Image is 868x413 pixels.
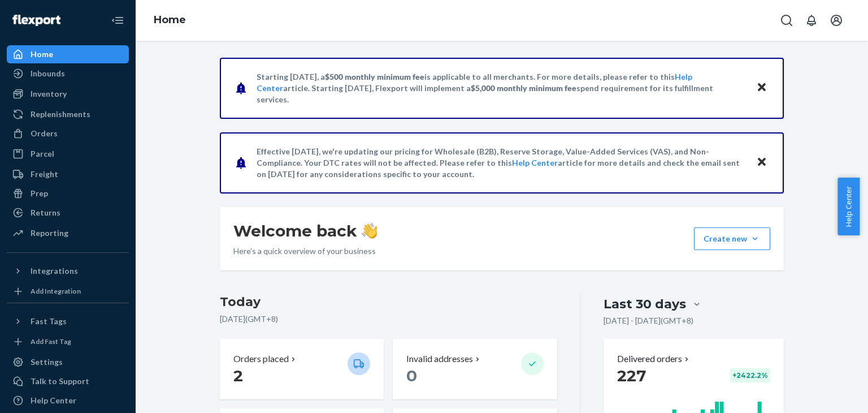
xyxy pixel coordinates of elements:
button: Fast Tags [7,312,129,330]
div: Prep [31,188,48,199]
span: $500 monthly minimum fee [325,72,424,81]
a: Parcel [7,145,129,163]
button: Open notifications [800,9,823,32]
button: Integrations [7,262,129,280]
button: Help Center [837,178,860,235]
img: hand-wave emoji [362,223,377,239]
span: 2 [233,366,243,385]
h1: Welcome back [233,221,377,241]
span: $5,000 monthly minimum fee [471,83,576,93]
div: Add Fast Tag [31,337,71,346]
button: Delivered orders [617,352,691,365]
div: Parcel [31,148,54,160]
a: Prep [7,184,129,203]
button: Close [754,154,769,171]
div: Talk to Support [31,376,89,387]
a: Orders [7,124,129,143]
p: [DATE] - [DATE] ( GMT+8 ) [604,315,693,326]
a: Inbounds [7,64,129,83]
p: Orders placed [233,352,289,365]
a: Help Center [512,158,558,167]
a: Help Center [7,392,129,410]
p: [DATE] ( GMT+8 ) [220,313,557,325]
div: Integrations [31,265,78,277]
a: Add Fast Tag [7,335,129,349]
div: Reporting [31,227,68,239]
p: Starting [DATE], a is applicable to all merchants. For more details, please refer to this article... [257,71,745,105]
div: Add Integration [31,286,81,296]
div: Home [31,49,53,60]
ol: breadcrumbs [145,4,195,37]
a: Inventory [7,85,129,103]
a: Returns [7,204,129,222]
a: Add Integration [7,285,129,298]
div: Inbounds [31,68,65,79]
a: Talk to Support [7,372,129,390]
span: 0 [406,366,417,385]
button: Open account menu [825,9,848,32]
button: Invalid addresses 0 [393,339,557,399]
div: Orders [31,128,58,139]
p: Here’s a quick overview of your business [233,246,377,257]
p: Effective [DATE], we're updating our pricing for Wholesale (B2B), Reserve Storage, Value-Added Se... [257,146,745,180]
a: Freight [7,165,129,183]
div: Last 30 days [604,295,686,313]
p: Invalid addresses [406,352,473,365]
div: Returns [31,207,60,218]
div: Freight [31,169,58,180]
button: Close Navigation [106,9,129,32]
a: Reporting [7,224,129,242]
button: Close [754,80,769,96]
a: Replenishments [7,105,129,123]
a: Home [7,45,129,63]
span: 227 [617,366,646,385]
div: Help Center [31,395,76,406]
a: Settings [7,353,129,371]
img: Flexport logo [12,15,60,26]
div: Inventory [31,88,67,100]
div: + 2422.2 % [730,368,770,382]
div: Replenishments [31,109,90,120]
button: Open Search Box [775,9,798,32]
h3: Today [220,293,557,311]
div: Settings [31,356,63,368]
button: Create new [694,227,770,250]
a: Home [154,14,186,26]
div: Fast Tags [31,316,67,327]
button: Orders placed 2 [220,339,384,399]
